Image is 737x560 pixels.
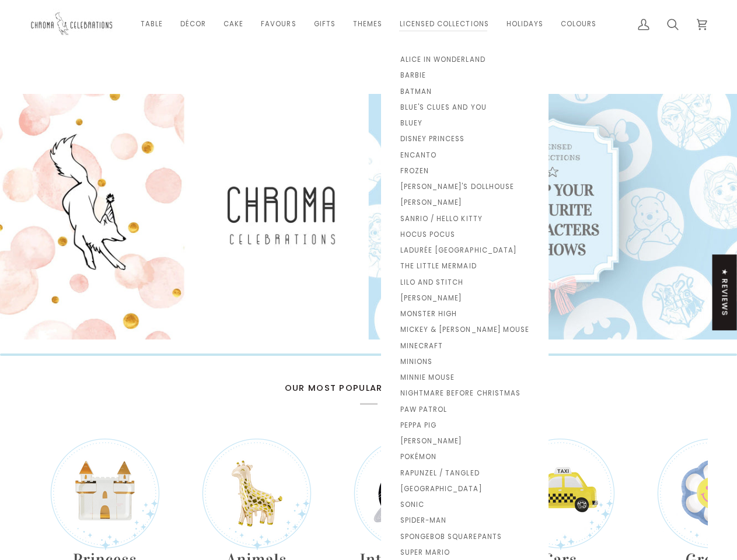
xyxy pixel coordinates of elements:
[400,449,529,465] a: Pokémon
[400,227,529,243] a: Hocus Pocus
[400,261,529,271] span: The Little Mermaid
[261,19,296,29] span: Favours
[400,100,529,116] a: Blue's Clues and You
[400,275,529,290] a: Lilo and Stitch
[400,290,529,306] a: [PERSON_NAME]
[400,116,529,131] a: Bluey
[400,548,529,558] span: Super Mario
[400,322,529,338] a: Mickey & [PERSON_NAME] Mouse
[400,150,529,160] span: Encanto
[400,484,529,494] span: [GEOGRAPHIC_DATA]
[400,179,529,195] a: [PERSON_NAME]'s Dollhouse
[400,513,529,528] a: Spider-Man
[400,338,529,354] a: Minecraft
[400,87,529,97] span: Batman
[400,278,529,288] span: Lilo and Stitch
[400,148,529,163] a: Encanto
[141,19,163,29] span: Table
[400,388,529,398] span: Nightmare Before Christmas
[400,309,529,319] span: Monster High
[400,84,529,100] a: Batman
[400,118,529,128] span: Bluey
[400,373,529,383] span: Minnie Mouse
[400,166,529,176] span: Frozen
[400,402,529,418] a: Paw Patrol
[400,516,529,526] span: Spider-Man
[400,230,529,240] span: Hocus Pocus
[400,325,529,335] span: Mickey & [PERSON_NAME] Mouse
[400,418,529,433] a: Peppa Pig
[400,246,529,256] span: Ladurée [GEOGRAPHIC_DATA]
[223,19,243,29] span: Cake
[400,386,529,401] a: Nightmare Before Christmas
[400,293,529,303] span: [PERSON_NAME]
[400,214,529,224] span: Sanrio / Hello Kitty
[400,195,529,211] a: [PERSON_NAME]
[400,532,529,542] span: SpongeBob Squarepants
[400,55,529,65] span: Alice In Wonderland
[400,52,529,68] a: Alice In Wonderland
[400,500,529,510] span: Sonic
[400,68,529,83] a: Barbie
[400,497,529,513] a: Sonic
[400,103,529,113] span: Blue's Clues and You
[400,357,529,367] span: Minions
[400,421,529,430] span: Peppa Pig
[712,254,737,330] div: Click to open Judge.me floating reviews tab
[400,182,529,192] span: [PERSON_NAME]'s Dollhouse
[400,211,529,227] a: Sanrio / Hello Kitty
[400,341,529,351] span: Minecraft
[507,19,543,29] span: Holidays
[400,243,529,258] a: Ladurée [GEOGRAPHIC_DATA]
[400,481,529,497] a: [GEOGRAPHIC_DATA]
[400,466,529,481] a: Rapunzel / Tangled
[400,433,529,449] a: [PERSON_NAME]
[314,19,336,29] span: Gifts
[400,306,529,322] a: Monster High
[400,370,529,386] a: Minnie Mouse
[400,198,529,208] span: [PERSON_NAME]
[400,258,529,274] a: The Little Mermaid
[400,163,529,179] a: Frozen
[400,452,529,462] span: Pokémon
[400,468,529,478] span: Rapunzel / Tangled
[29,9,117,40] img: Chroma Celebrations
[400,134,529,144] span: Disney Princess
[353,19,382,29] span: Themes
[400,71,529,80] span: Barbie
[400,354,529,370] a: Minions
[400,436,529,446] span: [PERSON_NAME]
[400,131,529,147] a: Disney Princess
[180,19,206,29] span: Décor
[29,383,708,405] h2: Our Most Popular Collections
[561,19,596,29] span: Colours
[400,405,529,415] span: Paw Patrol
[400,529,529,545] a: SpongeBob Squarepants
